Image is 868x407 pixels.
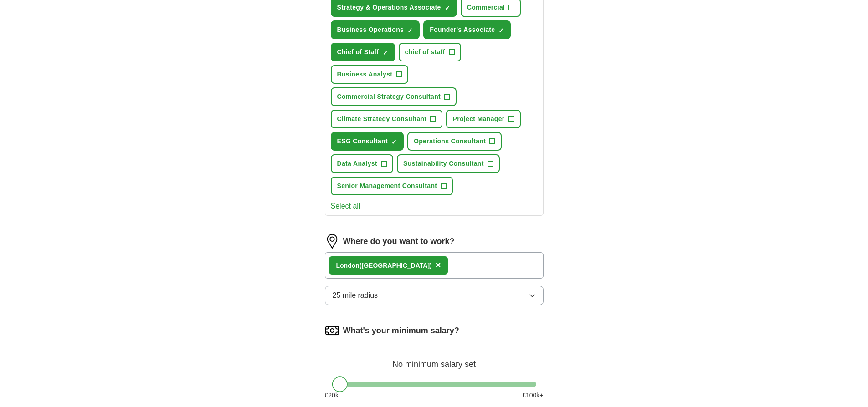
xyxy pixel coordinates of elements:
[337,3,441,12] span: Strategy & Operations Associate
[337,114,427,124] span: Climate Strategy Consultant
[383,49,388,56] span: ✓
[336,262,356,269] strong: Londo
[436,259,441,272] button: ×
[325,234,339,249] img: location.png
[331,110,443,128] button: Climate Strategy Consultant
[343,235,455,248] label: Where do you want to work?
[333,290,378,301] span: 25 mile radius
[337,47,379,57] span: Chief of Staff
[331,43,395,61] button: Chief of Staff✓
[360,262,432,269] span: ([GEOGRAPHIC_DATA])
[331,20,420,39] button: Business Operations✓
[325,323,339,338] img: salary.png
[405,47,445,57] span: chief of staff
[399,43,461,61] button: chief of staff
[337,159,378,168] span: Data Analyst
[391,138,397,146] span: ✓
[498,27,504,34] span: ✓
[423,20,511,39] button: Founder's Associate✓
[522,391,543,400] span: £ 100 k+
[436,260,441,270] span: ×
[337,137,388,146] span: ESG Consultant
[343,325,459,337] label: What's your minimum salary?
[403,159,484,168] span: Sustainability Consultant
[397,154,500,173] button: Sustainability Consultant
[414,137,486,146] span: Operations Consultant
[325,391,339,400] span: £ 20 k
[331,87,457,106] button: Commercial Strategy Consultant
[331,65,409,84] button: Business Analyst
[446,110,520,128] button: Project Manager
[407,27,413,34] span: ✓
[452,114,504,124] span: Project Manager
[331,201,360,212] button: Select all
[336,261,432,270] div: n
[337,70,393,79] span: Business Analyst
[337,92,441,102] span: Commercial Strategy Consultant
[445,5,450,12] span: ✓
[325,286,544,305] button: 25 mile radius
[331,132,404,151] button: ESG Consultant✓
[331,154,394,173] button: Data Analyst
[337,25,404,35] span: Business Operations
[430,25,495,35] span: Founder's Associate
[325,349,544,371] div: No minimum salary set
[337,181,437,191] span: Senior Management Consultant
[467,3,505,12] span: Commercial
[407,132,502,151] button: Operations Consultant
[331,177,453,195] button: Senior Management Consultant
